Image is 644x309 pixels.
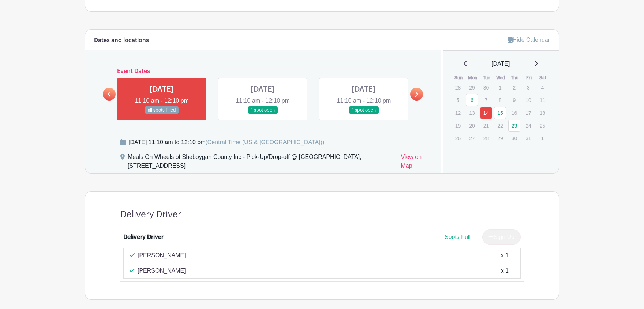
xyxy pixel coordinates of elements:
[94,37,149,44] h6: Dates and locations
[452,74,466,81] th: Sun
[508,107,520,119] p: 16
[508,94,520,106] p: 9
[494,107,506,119] a: 15
[205,139,324,145] span: (Central Time (US & [GEOGRAPHIC_DATA]))
[491,59,510,68] span: [DATE]
[508,37,550,43] a: Hide Calendar
[480,132,492,144] p: 28
[508,74,522,81] th: Thu
[494,74,508,81] th: Wed
[494,94,506,106] p: 8
[501,266,509,275] div: x 1
[116,68,410,75] h6: Event Dates
[138,266,186,275] p: [PERSON_NAME]
[452,107,464,119] p: 12
[536,94,548,106] p: 11
[522,82,534,93] p: 3
[466,132,478,144] p: 27
[522,132,534,144] p: 31
[138,251,186,260] p: [PERSON_NAME]
[494,132,506,144] p: 29
[466,82,478,93] p: 29
[508,120,520,132] a: 23
[452,120,464,131] p: 19
[494,82,506,93] p: 1
[452,94,464,106] p: 5
[120,209,181,220] h4: Delivery Driver
[522,107,534,119] p: 17
[501,251,509,260] div: x 1
[522,120,534,131] p: 24
[401,153,431,173] a: View on Map
[536,74,550,81] th: Sat
[466,107,478,119] p: 13
[522,74,536,81] th: Fri
[452,132,464,144] p: 26
[465,74,480,81] th: Mon
[466,94,478,106] a: 6
[480,94,492,106] p: 7
[480,82,492,93] p: 30
[508,132,520,144] p: 30
[522,94,534,106] p: 10
[494,120,506,131] p: 22
[536,82,548,93] p: 4
[128,153,395,173] div: Meals On Wheels of Sheboygan County Inc - Pick-Up/Drop-off @ [GEOGRAPHIC_DATA], [STREET_ADDRESS]
[536,120,548,131] p: 25
[452,82,464,93] p: 28
[466,120,478,131] p: 20
[480,120,492,131] p: 21
[480,107,492,119] a: 14
[445,234,471,240] span: Spots Full
[128,138,324,147] div: [DATE] 11:10 am to 12:10 pm
[536,107,548,119] p: 18
[508,82,520,93] p: 2
[123,233,164,241] div: Delivery Driver
[480,74,494,81] th: Tue
[536,132,548,144] p: 1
